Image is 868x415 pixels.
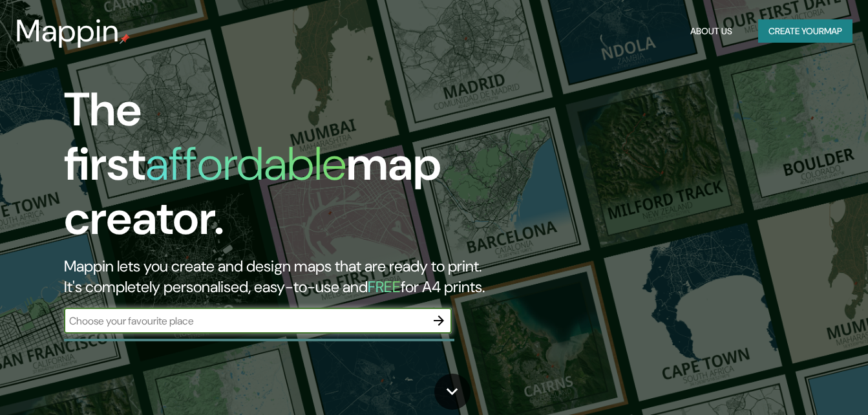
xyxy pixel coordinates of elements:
[368,277,401,297] h5: FREE
[16,13,120,49] h3: Mappin
[685,19,737,43] button: About Us
[753,365,854,401] iframe: Help widget launcher
[120,34,130,44] img: mappin-pin
[64,256,498,297] h2: Mappin lets you create and design maps that are ready to print. It's completely personalised, eas...
[64,83,498,256] h1: The first map creator.
[758,19,852,43] button: Create yourmap
[64,314,426,328] input: Choose your favourite place
[145,134,346,194] h1: affordable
